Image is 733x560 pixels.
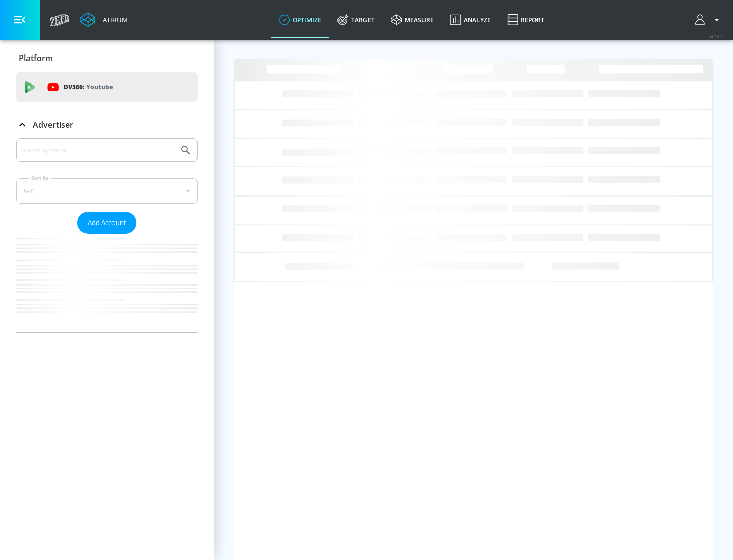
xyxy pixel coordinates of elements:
p: DV360: [64,81,113,93]
a: Report [499,2,552,38]
a: Analyze [442,2,499,38]
span: Add Account [88,217,126,229]
p: Advertiser [33,119,73,130]
p: Youtube [86,81,113,92]
button: Add Account [77,212,136,234]
label: Sort By [29,175,51,181]
div: Advertiser [16,138,198,332]
a: Atrium [80,12,128,27]
div: A-Z [16,178,198,204]
nav: list of Advertiser [16,234,198,332]
div: Atrium [99,15,128,24]
span: v 4.22.2 [709,34,723,39]
a: measure [383,2,442,38]
div: Platform [16,44,198,72]
a: optimize [271,2,329,38]
p: Platform [19,52,53,64]
div: Advertiser [16,110,198,139]
div: DV360: Youtube [16,72,198,102]
a: Target [329,2,383,38]
input: Search by name [20,144,175,157]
